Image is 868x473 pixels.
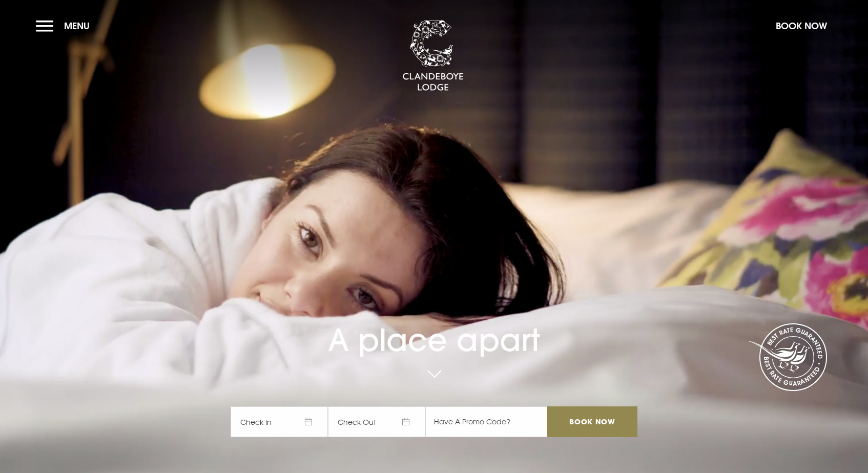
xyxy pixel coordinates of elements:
[231,406,328,437] span: Check In
[36,15,95,37] button: Menu
[64,20,90,32] span: Menu
[231,293,637,358] h1: A place apart
[547,406,637,437] input: Book Now
[771,15,832,37] button: Book Now
[425,406,547,437] input: Have A Promo Code?
[328,406,425,437] span: Check Out
[402,20,464,92] img: Clandeboye Lodge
